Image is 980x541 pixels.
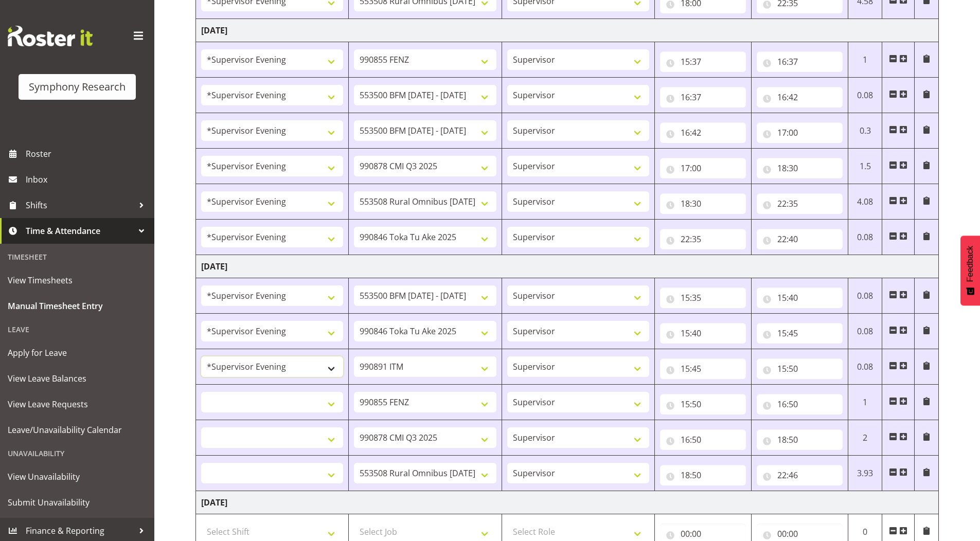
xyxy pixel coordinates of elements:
[757,229,843,249] input: Click to select...
[660,465,746,485] input: Click to select...
[848,113,882,149] td: 0.3
[26,223,134,239] span: Time & Attendance
[3,443,152,464] div: Unavailability
[660,287,746,308] input: Click to select...
[757,51,843,72] input: Click to select...
[757,394,843,414] input: Click to select...
[848,314,882,349] td: 0.08
[757,122,843,143] input: Click to select...
[660,229,746,249] input: Click to select...
[26,172,149,187] span: Inbox
[26,523,134,538] span: Finance & Reporting
[660,158,746,178] input: Click to select...
[848,149,882,184] td: 1.5
[660,358,746,379] input: Click to select...
[848,278,882,314] td: 0.08
[757,193,843,214] input: Click to select...
[848,184,882,220] td: 4.08
[757,358,843,379] input: Click to select...
[3,319,152,340] div: Leave
[757,158,843,178] input: Click to select...
[660,51,746,72] input: Click to select...
[3,267,152,293] a: View Timesheets
[8,298,147,314] span: Manual Timesheet Entry
[3,490,152,515] a: Submit Unavailability
[660,122,746,143] input: Click to select...
[660,323,746,344] input: Click to select...
[960,236,980,305] button: Feedback - Show survey
[660,87,746,107] input: Click to select...
[660,193,746,214] input: Click to select...
[848,385,882,420] td: 1
[26,146,149,161] span: Roster
[848,220,882,255] td: 0.08
[196,491,939,514] td: [DATE]
[660,429,746,450] input: Click to select...
[8,26,93,46] img: Rosterit website logo
[848,349,882,385] td: 0.08
[848,456,882,491] td: 3.93
[8,396,147,412] span: View Leave Requests
[8,371,147,386] span: View Leave Balances
[3,293,152,319] a: Manual Timesheet Entry
[26,197,134,213] span: Shifts
[8,469,147,484] span: View Unavailability
[757,323,843,344] input: Click to select...
[966,246,975,282] span: Feedback
[757,87,843,107] input: Click to select...
[757,465,843,485] input: Click to select...
[196,255,939,278] td: [DATE]
[3,417,152,443] a: Leave/Unavailability Calendar
[3,464,152,490] a: View Unavailability
[196,19,939,42] td: [DATE]
[757,287,843,308] input: Click to select...
[3,391,152,417] a: View Leave Requests
[29,79,126,95] div: Symphony Research
[8,345,147,360] span: Apply for Leave
[848,420,882,456] td: 2
[8,422,147,438] span: Leave/Unavailability Calendar
[3,366,152,391] a: View Leave Balances
[848,78,882,113] td: 0.08
[8,273,147,288] span: View Timesheets
[848,42,882,78] td: 1
[8,495,147,510] span: Submit Unavailability
[3,246,152,267] div: Timesheet
[660,394,746,414] input: Click to select...
[3,340,152,366] a: Apply for Leave
[757,429,843,450] input: Click to select...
